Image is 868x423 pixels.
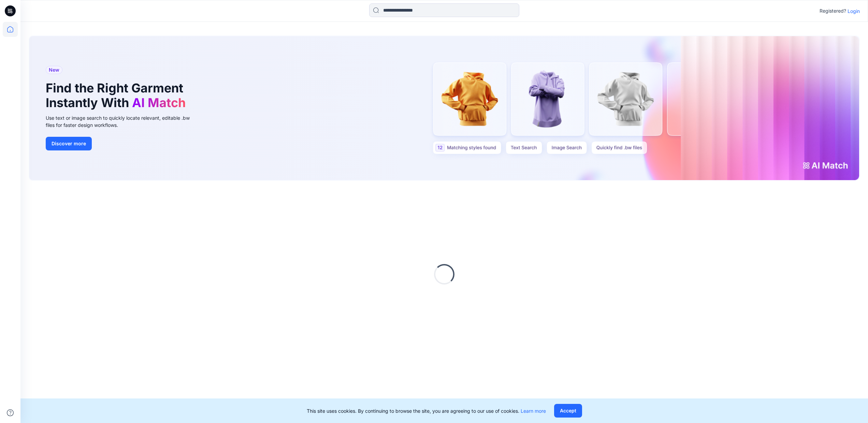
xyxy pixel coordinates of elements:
[820,7,846,15] p: Registered?
[848,8,860,15] p: Login
[46,137,92,150] button: Discover more
[46,81,189,110] h1: Find the Right Garment Instantly With
[554,404,582,418] button: Accept
[307,407,546,414] p: This site uses cookies. By continuing to browse the site, you are agreeing to our use of cookies.
[132,95,186,110] span: AI Match
[49,66,59,74] span: New
[521,408,546,414] a: Learn more
[46,114,199,129] div: Use text or image search to quickly locate relevant, editable .bw files for faster design workflows.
